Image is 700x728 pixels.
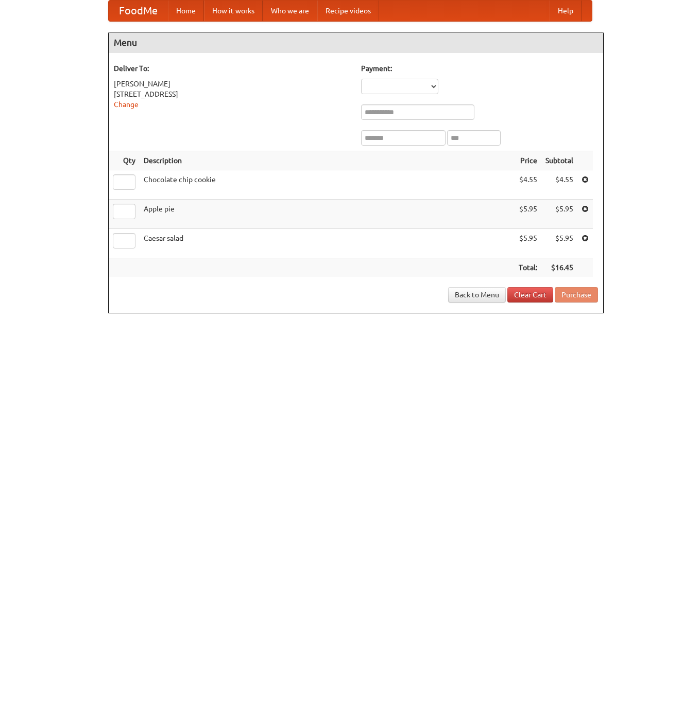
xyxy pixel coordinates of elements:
[317,1,379,21] a: Recipe videos
[109,1,168,21] a: FoodMe
[263,1,317,21] a: Who we are
[555,287,598,303] button: Purchase
[114,63,351,74] h5: Deliver To:
[361,63,598,74] h5: Payment:
[515,200,541,229] td: $5.95
[515,258,541,277] th: Total:
[541,258,577,277] th: $16.45
[507,287,553,303] a: Clear Cart
[515,170,541,200] td: $4.55
[168,1,204,21] a: Home
[515,151,541,170] th: Price
[140,151,515,170] th: Description
[541,229,577,258] td: $5.95
[204,1,263,21] a: How it works
[541,151,577,170] th: Subtotal
[114,79,351,89] div: [PERSON_NAME]
[541,170,577,200] td: $4.55
[109,32,603,53] h4: Menu
[550,1,582,21] a: Help
[448,287,506,303] a: Back to Menu
[114,89,351,99] div: [STREET_ADDRESS]
[140,170,515,200] td: Chocolate chip cookie
[114,100,139,109] a: Change
[109,151,140,170] th: Qty
[515,229,541,258] td: $5.95
[140,200,515,229] td: Apple pie
[140,229,515,258] td: Caesar salad
[541,200,577,229] td: $5.95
